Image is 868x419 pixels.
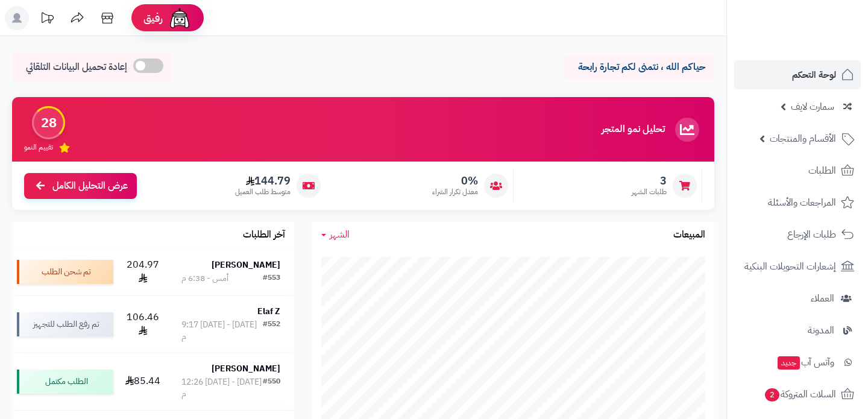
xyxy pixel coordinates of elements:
span: المدونة [808,322,834,339]
span: رفيق [143,11,163,25]
span: الطلبات [808,162,836,179]
img: ai-face.png [168,6,192,30]
span: طلبات الشهر [632,187,667,197]
span: وآتس آب [776,354,834,371]
td: 106.46 [118,296,168,353]
a: الشهر [321,228,350,242]
a: تحديثات المنصة [32,6,62,33]
span: السلات المتروكة [764,386,836,403]
td: 204.97 [118,248,168,295]
span: سمارت لايف [791,98,834,115]
div: #553 [263,273,280,285]
img: logo-2.png [786,32,857,57]
span: الشهر [330,227,350,242]
a: المراجعات والأسئلة [734,188,861,217]
span: 3 [632,174,667,187]
div: #552 [263,319,280,343]
a: السلات المتروكة2 [734,380,861,409]
span: لوحة التحكم [792,66,836,83]
a: لوحة التحكم [734,60,861,89]
a: عرض التحليل الكامل [24,173,137,199]
div: الطلب مكتمل [17,370,113,394]
td: 85.44 [118,353,168,410]
div: [DATE] - [DATE] 9:17 م [181,319,263,343]
h3: المبيعات [673,230,705,241]
span: المراجعات والأسئلة [768,194,836,211]
div: تم شحن الطلب [17,260,113,284]
span: معدل تكرار الشراء [432,187,478,197]
a: إشعارات التحويلات البنكية [734,252,861,281]
span: الأقسام والمنتجات [770,130,836,147]
span: متوسط طلب العميل [235,187,291,197]
span: جديد [778,356,800,370]
span: 2 [765,388,779,402]
span: 144.79 [235,174,291,187]
a: العملاء [734,284,861,313]
p: حياكم الله ، نتمنى لكم تجارة رابحة [573,60,705,74]
span: إعادة تحميل البيانات التلقائي [26,60,127,74]
h3: آخر الطلبات [243,230,285,241]
div: أمس - 6:38 م [181,273,228,285]
span: تقييم النمو [24,142,53,153]
strong: [PERSON_NAME] [212,259,280,271]
div: [DATE] - [DATE] 12:26 م [181,376,263,400]
h3: تحليل نمو المتجر [602,124,665,135]
div: #550 [263,376,280,400]
span: 0% [432,174,478,187]
strong: Elaf Z [257,305,280,318]
a: طلبات الإرجاع [734,220,861,249]
span: عرض التحليل الكامل [52,179,128,193]
a: المدونة [734,316,861,345]
a: الطلبات [734,156,861,185]
strong: [PERSON_NAME] [212,362,280,375]
span: طلبات الإرجاع [787,226,836,243]
div: تم رفع الطلب للتجهيز [17,312,113,336]
a: وآتس آبجديد [734,348,861,377]
span: العملاء [811,290,834,307]
span: إشعارات التحويلات البنكية [744,258,836,275]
